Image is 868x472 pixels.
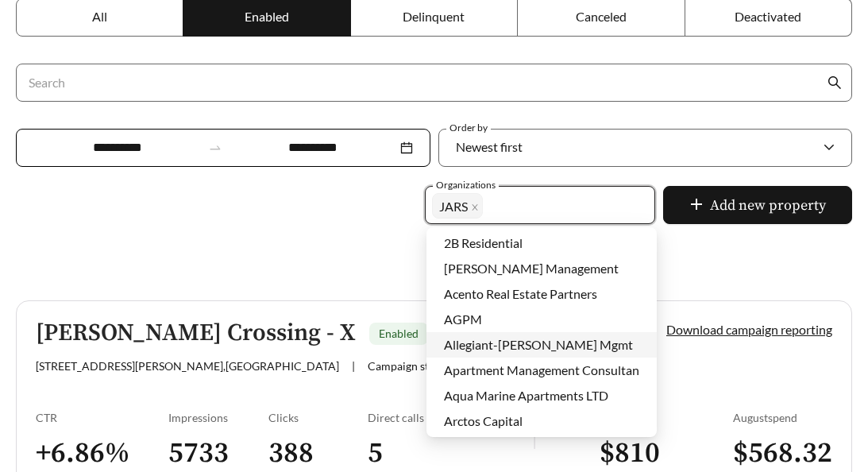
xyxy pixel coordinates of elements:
span: JARS [439,199,468,214]
span: Enabled [245,9,289,24]
div: Clicks [268,411,368,424]
span: [PERSON_NAME] Management [444,261,619,276]
h3: 388 [268,435,368,471]
h3: $ 568.32 [733,435,832,471]
span: plus [689,197,704,215]
span: close [471,203,479,212]
span: swap-right [208,141,222,155]
span: [STREET_ADDRESS][PERSON_NAME] , [GEOGRAPHIC_DATA] [36,359,339,373]
span: Deactivated [735,9,801,24]
div: August spend [733,411,832,424]
span: Enabled [379,327,419,340]
span: Apartment Management Consultants [444,362,650,377]
span: | [352,359,355,373]
span: Newest first [456,139,523,154]
h3: $ 810 [600,435,732,471]
div: Impressions [168,411,268,424]
span: Allegiant-[PERSON_NAME] Mgmt [444,337,633,352]
span: Add new property [710,195,826,216]
span: Aqua Marine Apartments LTD [444,388,608,403]
div: Budget [600,411,732,424]
span: 2B Residential [444,235,523,250]
span: AGPM [444,311,482,327]
span: Campaign start date: [DATE] [368,359,505,373]
h3: 5733 [168,435,268,471]
h5: [PERSON_NAME] Crossing - X [36,320,356,346]
span: All [92,9,107,24]
h3: 5 [368,435,534,471]
h3: + 6.86 % [36,435,168,471]
span: Canceled [576,9,627,24]
span: Arctos Capital [444,413,523,428]
span: search [827,75,842,90]
span: Delinquent [403,9,465,24]
a: Download campaign reporting [666,322,832,337]
span: Acento Real Estate Partners [444,286,597,301]
div: CTR [36,411,168,424]
span: to [208,141,222,155]
div: Direct calls from ads [368,411,534,424]
button: plusAdd new property [663,186,852,224]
